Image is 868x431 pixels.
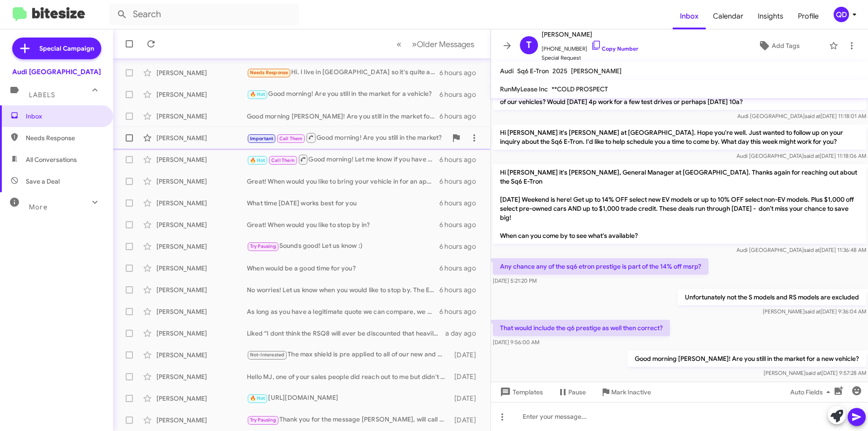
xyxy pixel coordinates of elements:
div: Hi. I live in [GEOGRAPHIC_DATA] so it's quite a trek for me to go down there. Is there anything y... [247,67,439,78]
div: Good morning! Are you still in the market for a vehicle? [247,89,439,99]
div: 6 hours ago [439,285,483,294]
div: Liked “I dont think the RSQ8 will ever be discounted that heavily but congrats on your Porsche.” [247,329,445,338]
span: Call Them [279,136,303,142]
span: Auto Fields [790,384,834,400]
a: Calendar [706,3,750,29]
span: Not-Interested [250,352,285,358]
span: Add Tags [772,38,800,54]
div: Thank you for the message [PERSON_NAME], will call when we ready. Busy this week . Thanks in advance [247,415,450,425]
span: « [396,38,401,50]
span: Templates [498,384,543,400]
span: Important [250,136,274,142]
p: Hi [PERSON_NAME] it's [PERSON_NAME], General Manager at [GEOGRAPHIC_DATA]. Thanks again for reach... [493,164,866,244]
span: 🔥 Hot [250,157,265,163]
div: As long as you have a legitimate quote we can compare, we will beat it and save you the trip :) [247,307,439,316]
div: 6 hours ago [439,199,483,208]
div: [DATE] [450,350,483,360]
button: Templates [491,384,550,400]
span: Mark Inactive [611,384,651,400]
span: [PERSON_NAME] [DATE] 9:57:28 AM [764,369,866,376]
button: Next [406,35,480,53]
span: Inbox [26,112,103,121]
div: 6 hours ago [439,307,483,316]
div: [PERSON_NAME] [156,155,247,164]
div: Hello MJ, one of your sales people did reach out to me but didn't have the interior color we were... [247,372,450,381]
span: said at [805,113,821,119]
button: Add Tags [732,38,825,54]
span: said at [805,308,821,315]
input: Search [109,4,299,25]
div: [PERSON_NAME] [156,68,247,77]
div: QD [834,7,849,22]
div: [DATE] [450,394,483,403]
div: 6 hours ago [439,155,483,164]
button: Pause [550,384,593,400]
div: Audi [GEOGRAPHIC_DATA] [12,67,101,76]
div: [URL][DOMAIN_NAME] [247,393,450,403]
div: [PERSON_NAME] [156,416,247,425]
div: 6 hours ago [439,242,483,251]
span: Audi [500,67,514,75]
a: Copy Number [591,45,638,52]
span: More [29,203,47,211]
span: Special Campaign [39,44,94,53]
div: [PERSON_NAME] [156,307,247,316]
div: When would be a good time for you? [247,264,439,273]
div: What time [DATE] works best for you [247,199,439,208]
div: 6 hours ago [439,90,483,99]
span: Audi [GEOGRAPHIC_DATA] [DATE] 11:36:48 AM [736,246,866,253]
span: 🔥 Hot [250,395,265,401]
span: Try Pausing [250,243,276,249]
span: **COLD PROSPECT [552,85,608,93]
div: [PERSON_NAME] [156,394,247,403]
div: Sounds good! Let us know :) [247,241,439,251]
span: Needs Response [26,133,103,142]
div: [PERSON_NAME] [156,350,247,360]
a: Profile [791,3,826,29]
p: Unfortunately not the S models and RS models are excluded [678,289,866,305]
div: [PERSON_NAME] [156,285,247,294]
span: Sq6 E-Tron [517,67,549,75]
div: 6 hours ago [439,68,483,77]
span: 2025 [552,67,567,75]
span: 🔥 Hot [250,91,265,97]
nav: Page navigation example [392,35,480,53]
div: [PERSON_NAME] [156,220,247,229]
span: [DATE] 5:21:20 PM [493,277,537,284]
span: Special Request [542,53,638,62]
a: Insights [750,3,791,29]
div: [PERSON_NAME] [156,199,247,208]
span: Older Messages [417,39,474,49]
div: a day ago [445,329,483,338]
p: Any chance any of the sq6 etron prestige is part of the 14% off msrp? [493,258,708,275]
span: Audi [GEOGRAPHIC_DATA] [DATE] 11:18:06 AM [736,152,866,159]
div: Good morning! Are you still in the market? [247,132,447,143]
div: [PERSON_NAME] [156,372,247,381]
div: Great! When would you like to stop by in? [247,220,439,229]
span: Audi [GEOGRAPHIC_DATA] [DATE] 11:18:01 AM [737,113,866,119]
button: Auto Fields [783,384,841,400]
a: Special Campaign [12,38,101,59]
span: said at [806,369,821,376]
div: Good morning [PERSON_NAME]! Are you still in the market for a new vehicle? [247,112,439,121]
div: Good morning! Let me know if you have any questions [247,154,439,165]
p: Good morning [PERSON_NAME]! Are you still in the market for a new vehicle? [627,350,866,367]
div: The max shield is pre applied to all of our new and pre-owned cars but congrats on your new car [247,350,450,360]
span: [PERSON_NAME] [571,67,622,75]
span: said at [804,152,820,159]
a: Inbox [673,3,706,29]
button: Previous [391,35,407,53]
p: That would include the q6 prestige as well then correct? [493,320,670,336]
div: 6 hours ago [439,220,483,229]
button: Mark Inactive [593,384,658,400]
p: Hi [PERSON_NAME] it's [PERSON_NAME] at [GEOGRAPHIC_DATA]. Hope you're well. Just wanted to follow... [493,124,866,150]
div: Great! When would you like to bring your vehicle in for an appraisal? [247,177,439,186]
div: 6 hours ago [439,177,483,186]
div: No worries! Let us know when you would like to stop by. The EV credit does end this month and ava... [247,285,439,294]
div: [DATE] [450,416,483,425]
div: [PERSON_NAME] [156,112,247,121]
span: T [526,38,532,52]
